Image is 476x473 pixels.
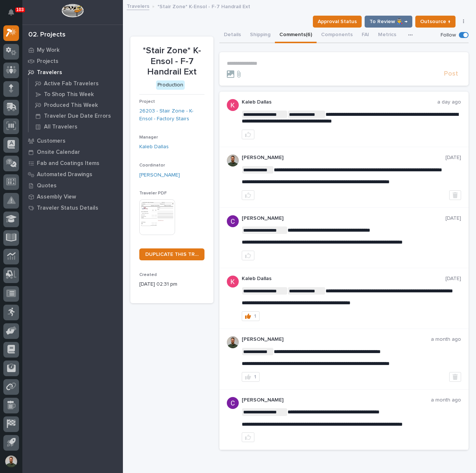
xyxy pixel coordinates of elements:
div: Production [156,80,185,90]
a: Customers [22,135,123,146]
img: AATXAJw4slNr5ea0WduZQVIpKGhdapBAGQ9xVsOeEvl5=s96-c [227,155,239,166]
span: To Review 👨‍🏭 → [369,17,407,26]
a: 26203 - Stair Zone - K-Ensol - Factory Stairs [139,107,204,123]
p: Traveler Status Details [37,205,98,212]
p: All Travelers [44,124,77,130]
button: FAI [357,28,374,43]
p: Kaleb Dallas [242,276,445,282]
button: Metrics [374,28,401,43]
a: Assembly View [22,191,123,202]
p: My Work [37,47,60,54]
img: ACg8ocJFQJZtOpq0mXhEl6L5cbQXDkmdPAf0fdoBPnlMfqfX=s96-c [227,276,239,288]
p: Customers [37,138,66,145]
span: Manager [139,135,158,140]
button: like this post [242,130,254,139]
button: Post [441,70,461,78]
p: Travelers [37,69,62,76]
button: Shipping [245,28,275,43]
p: [DATE] 02:31 pm [139,280,204,288]
img: AATXAJw4slNr5ea0WduZQVIpKGhdapBAGQ9xVsOeEvl5=s96-c [227,336,239,348]
button: Components [317,28,357,43]
p: Produced This Week [44,102,98,109]
span: Approval Status [318,17,357,26]
span: Coordinator [139,163,165,168]
span: Outsource ↑ [420,17,451,26]
a: [PERSON_NAME] [139,171,180,179]
a: Travelers [22,67,123,78]
p: [PERSON_NAME] [242,397,431,403]
img: Workspace Logo [61,4,83,18]
p: a month ago [431,336,461,343]
button: Notifications [3,4,19,20]
button: Approval Status [313,16,362,28]
img: AItbvmm9XFGwq9MR7ZO9lVE1d7-1VhVxQizPsTd1Fh95=s96-c [227,397,239,409]
a: Travelers [127,1,149,10]
div: 1 [254,314,256,319]
p: To Shop This Week [44,91,94,98]
span: Traveler PDF [139,191,167,196]
a: Active Fab Travelers [29,78,123,89]
p: Kaleb Dallas [242,99,437,105]
p: Traveler Due Date Errors [44,113,111,120]
button: Details [219,28,245,43]
div: 1 [254,374,256,380]
button: Outsource ↑ [415,16,456,28]
button: Delete post [449,372,461,382]
button: users-avatar [3,454,19,469]
a: Fab and Coatings Items [22,158,123,169]
a: Onsite Calendar [22,146,123,158]
p: Quotes [37,182,57,189]
button: 1 [242,311,260,321]
a: DUPLICATE THIS TRAVELER [139,248,204,260]
a: Projects [22,55,123,67]
p: [PERSON_NAME] [242,336,431,343]
a: All Travelers [29,121,123,132]
p: [DATE] [445,155,461,161]
span: Post [444,70,458,78]
p: Onsite Calendar [37,149,80,156]
button: Delete post [449,190,461,200]
img: AItbvmm9XFGwq9MR7ZO9lVE1d7-1VhVxQizPsTd1Fh95=s96-c [227,215,239,227]
a: My Work [22,44,123,55]
p: a month ago [431,397,461,403]
button: Comments (6) [275,28,317,43]
a: Traveler Due Date Errors [29,111,123,121]
p: Assembly View [37,194,76,200]
a: Produced This Week [29,100,123,110]
p: Active Fab Travelers [44,80,99,87]
p: *Stair Zone* K-Ensol - F-7 Handrail Ext [139,45,204,77]
p: [DATE] [445,276,461,282]
button: like this post [242,190,254,200]
span: Project [139,99,155,104]
span: Created [139,273,157,277]
a: Automated Drawings [22,169,123,180]
a: Quotes [22,180,123,191]
button: 1 [242,372,260,382]
p: Fab and Coatings Items [37,160,99,167]
p: [DATE] [445,215,461,222]
div: Notifications103 [9,9,19,21]
button: To Review 👨‍🏭 → [365,16,412,28]
p: Projects [37,58,58,65]
p: [PERSON_NAME] [242,215,445,222]
p: Automated Drawings [37,171,92,178]
a: To Shop This Week [29,89,123,99]
p: Follow [441,32,456,38]
img: ACg8ocJFQJZtOpq0mXhEl6L5cbQXDkmdPAf0fdoBPnlMfqfX=s96-c [227,99,239,111]
p: *Stair Zone* K-Ensol - F-7 Handrail Ext [158,2,250,10]
p: [PERSON_NAME] [242,155,445,161]
a: Traveler Status Details [22,202,123,213]
button: like this post [242,251,254,260]
p: a day ago [437,99,461,105]
div: 02. Projects [28,31,66,39]
a: Kaleb Dallas [139,143,169,151]
p: 103 [16,7,24,12]
span: DUPLICATE THIS TRAVELER [145,252,199,257]
button: like this post [242,432,254,442]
